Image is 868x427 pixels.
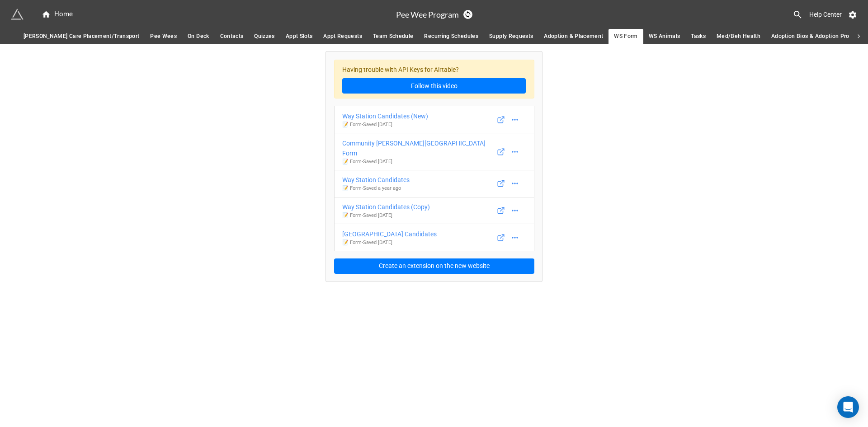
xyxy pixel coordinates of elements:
[771,32,861,41] span: Adoption Bios & Adoption Profiles
[342,175,410,185] div: Way Station Candidates
[334,224,534,251] a: [GEOGRAPHIC_DATA] Candidates📝 Form-Saved [DATE]
[649,32,680,41] span: WS Animals
[463,10,472,19] a: Sync Base Structure
[489,32,533,41] span: Supply Requests
[334,170,534,197] a: Way Station Candidates📝 Form-Saved a year ago
[334,197,534,225] a: Way Station Candidates (Copy)📝 Form-Saved [DATE]
[342,78,526,94] a: Follow this video
[334,258,534,274] button: Create an extension on the new website
[42,9,73,20] div: Home
[342,229,437,239] div: [GEOGRAPHIC_DATA] Candidates
[150,32,177,41] span: Pee Wees
[342,121,428,128] p: 📝 Form - Saved [DATE]
[334,60,534,99] div: Having trouble with API Keys for Airtable?
[220,32,244,41] span: Contacts
[334,133,534,170] a: Community [PERSON_NAME][GEOGRAPHIC_DATA] Form📝 Form-Saved [DATE]
[188,32,209,41] span: On Deck
[837,396,859,418] div: Open Intercom Messenger
[342,158,494,165] p: 📝 Form - Saved [DATE]
[323,32,362,41] span: Appt Requests
[254,32,274,41] span: Quizzes
[803,6,848,23] a: Help Center
[373,32,414,41] span: Team Schedule
[342,239,437,246] p: 📝 Form - Saved [DATE]
[286,32,313,41] span: Appt Slots
[396,10,459,19] h3: Pee Wee Program
[36,9,78,20] a: Home
[342,202,430,212] div: Way Station Candidates (Copy)
[334,106,534,133] a: Way Station Candidates (New)📝 Form-Saved [DATE]
[24,32,139,41] span: [PERSON_NAME] Care Placement/Transport
[11,8,24,21] img: miniextensions-icon.73ae0678.png
[614,32,637,41] span: WS Form
[342,212,430,219] p: 📝 Form - Saved [DATE]
[717,32,760,41] span: Med/Beh Health
[424,32,478,41] span: Recurring Schedules
[18,29,850,44] div: scrollable auto tabs example
[342,185,410,192] p: 📝 Form - Saved a year ago
[342,111,428,121] div: Way Station Candidates (New)
[691,32,706,41] span: Tasks
[544,32,603,41] span: Adoption & Placement
[342,138,494,158] div: Community [PERSON_NAME][GEOGRAPHIC_DATA] Form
